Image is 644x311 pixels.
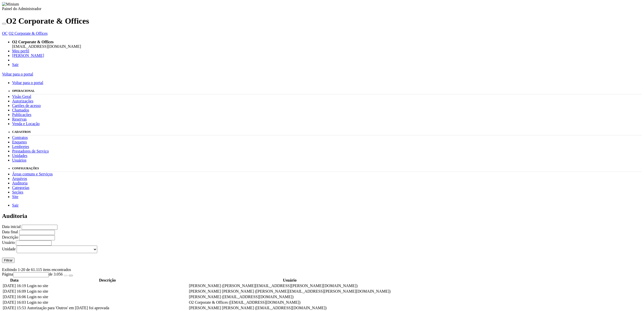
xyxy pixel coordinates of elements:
td: [PERSON_NAME] ([EMAIL_ADDRESS][DOMAIN_NAME]) [189,294,391,299]
label: Unidade [2,247,16,251]
a: Usuários [12,158,26,162]
th: Descrição [27,278,188,283]
td: Login no site [27,289,188,294]
td: [PERSON_NAME] ([PERSON_NAME][EMAIL_ADDRESS][PERSON_NAME][DOMAIN_NAME]) [189,283,391,288]
td: [PERSON_NAME] [PERSON_NAME] ([EMAIL_ADDRESS][DOMAIN_NAME]) [189,305,391,310]
label: Data final [2,230,18,234]
td: [DATE] 16:06 [3,294,26,299]
a: Lembretes [12,144,29,149]
a: [PERSON_NAME] [12,53,44,58]
a: Unidades [12,153,27,158]
a: Cartões de acesso [12,103,41,108]
a: Reservas [12,117,27,121]
label: Data inicial [2,224,21,229]
li: Configurações [12,167,642,172]
a: Seções [12,190,23,194]
a: OC [2,31,8,35]
div: Exibindo 1-20 de 61.115 itens encontrados [2,267,642,272]
label: Descrição [2,235,18,239]
td: [DATE] 16:03 [3,300,26,305]
a: Autorizações [12,99,33,103]
a: Voltar para o portal [2,72,33,76]
h2: Auditoria [2,213,642,219]
a: Enquetes [12,140,27,144]
a: Meu perfil [12,49,29,53]
a: Sair [12,203,19,207]
li: Cadastros [12,130,642,135]
strong: O2 Corporate & Offices [12,40,54,44]
td: Login no site [27,300,188,305]
a: Prestadores de Serviço [12,149,49,153]
label: Usuário [2,240,15,245]
a: Categorias [12,185,29,190]
a: Sair [12,62,19,67]
a: Venda e Locação [12,122,40,126]
li: Operacional [12,89,642,94]
button: Filtrar [2,258,15,263]
a: Publicações [12,112,31,117]
th: Usuário [189,278,391,283]
th: Data [3,278,26,283]
a: Auditoria [12,181,27,185]
td: [DATE] 16:19 [3,283,26,288]
div: Painel do Administrador [2,7,642,11]
a: Chamados [12,108,29,112]
div: [EMAIL_ADDRESS][DOMAIN_NAME] [12,44,642,49]
img: Minium [2,2,19,7]
a: Voltar para o portal [12,81,43,85]
td: [DATE] 15:53 [3,305,26,310]
td: [DATE] 16:09 [3,289,26,294]
td: O2 Corporate & Offices ([EMAIL_ADDRESS][DOMAIN_NAME]) [189,300,391,305]
td: Login no site [27,283,188,288]
a: Arquivos [12,176,27,181]
a: O2 Corporate & Offices [9,31,48,35]
a: Contratos [12,135,28,140]
td: [PERSON_NAME] [PERSON_NAME] ([PERSON_NAME][EMAIL_ADDRESS][PERSON_NAME][DOMAIN_NAME]) [189,289,391,294]
h1: O2 Corporate & Offices [2,16,642,26]
span: Página de 3.056 [2,272,63,276]
a: Site [12,195,18,199]
a: Áreas comuns e Serviços [12,172,53,176]
td: Login no site [27,294,188,299]
td: Autorização para 'Outros' em [DATE] foi aprovada [27,305,188,310]
a: Visão Geral [12,94,31,99]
